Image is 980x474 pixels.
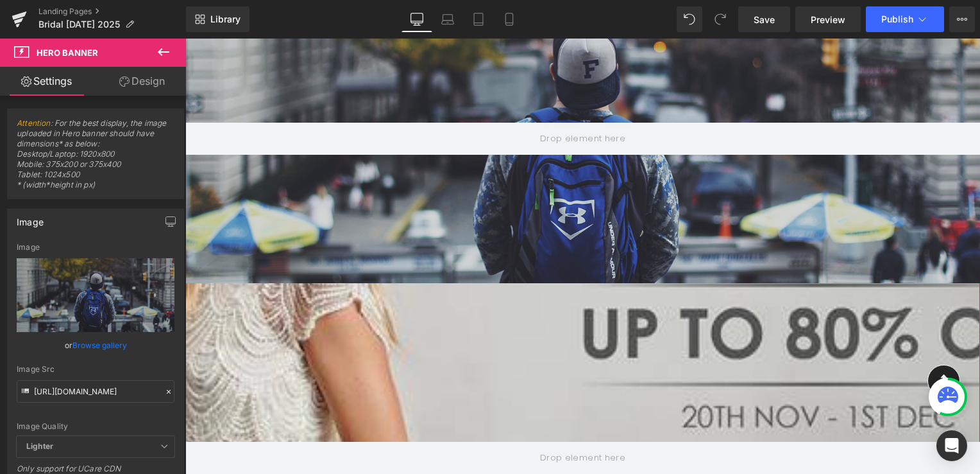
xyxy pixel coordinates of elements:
[707,6,733,32] button: Redo
[463,6,494,32] a: Tablet
[949,6,975,32] button: More
[866,6,944,32] button: Publish
[754,13,775,26] span: Save
[37,48,98,58] span: Hero Banner
[72,334,127,356] a: Browse gallery
[38,19,120,30] span: Bridal [DATE] 2025
[17,209,44,227] div: Image
[17,338,174,352] div: or
[210,13,241,25] span: Library
[811,13,845,26] span: Preview
[17,118,174,198] span: : For the best display, the image uploaded in Hero banner should have dimensions* as below: Deskt...
[17,243,174,252] div: Image
[186,6,249,32] a: New Library
[17,365,174,374] div: Image Src
[936,430,967,461] div: Open Intercom Messenger
[17,422,174,431] div: Image Quality
[677,6,702,32] button: Undo
[494,6,525,32] a: Mobile
[401,6,432,32] a: Desktop
[38,6,186,17] a: Landing Pages
[17,380,174,403] input: Link
[795,6,861,32] a: Preview
[96,67,189,96] a: Design
[17,118,51,128] a: Attention
[26,441,53,451] b: Lighter
[881,14,913,24] span: Publish
[432,6,463,32] a: Laptop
